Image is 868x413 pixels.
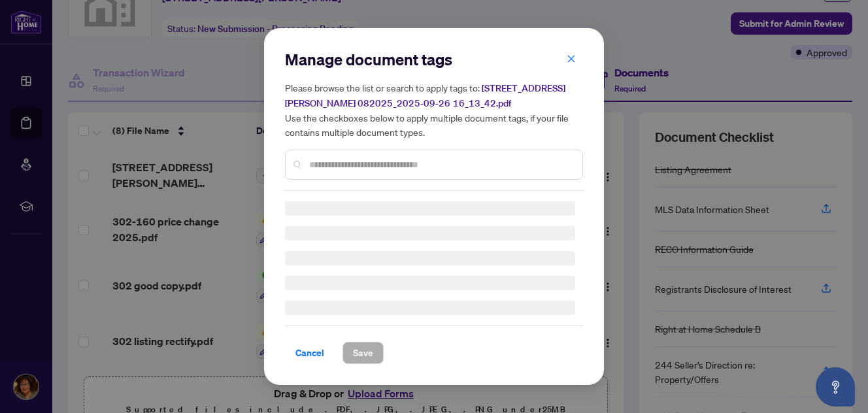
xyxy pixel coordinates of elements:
button: Save [342,342,384,364]
button: Cancel [285,342,335,364]
span: close [567,54,576,63]
button: Open asap [816,367,855,406]
h2: Manage document tags [285,49,583,70]
h5: Please browse the list or search to apply tags to: Use the checkboxes below to apply multiple doc... [285,80,583,139]
span: Cancel [295,342,324,363]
